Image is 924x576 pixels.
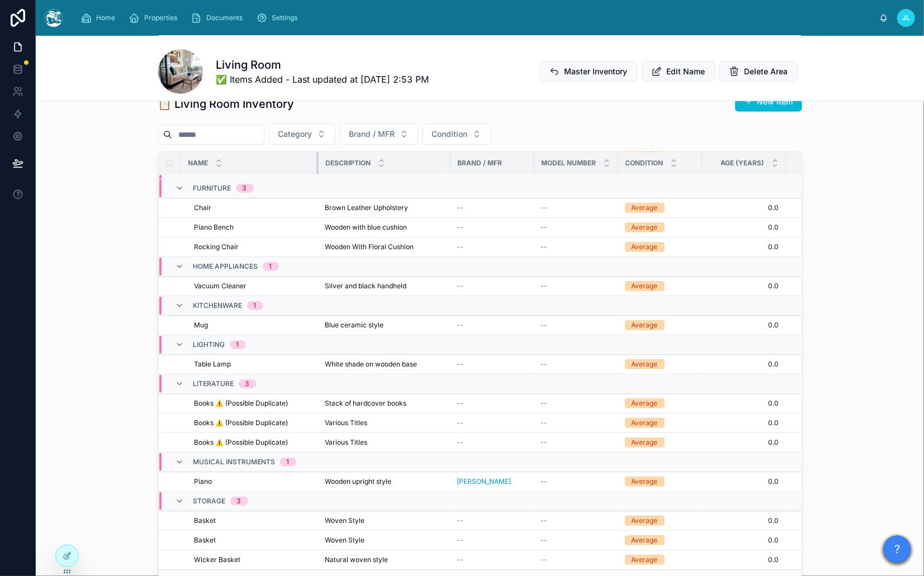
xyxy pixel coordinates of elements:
[423,123,491,145] button: Select Button
[709,203,779,212] span: 0.0
[793,282,863,291] span: 1
[709,516,779,525] span: 0.0
[793,516,863,525] span: 1
[195,282,247,291] span: Vacuum Cleaner
[735,92,802,112] button: New Item
[216,57,429,73] h1: Living Room
[884,536,911,563] button: ?
[541,555,548,564] span: --
[195,242,239,251] span: Rocking Chair
[457,477,511,486] a: [PERSON_NAME]
[541,282,548,291] span: --
[187,8,250,28] a: Documents
[457,282,464,291] span: --
[709,555,779,564] span: 0.0
[541,360,548,369] span: --
[709,242,779,251] span: 0.0
[325,321,384,330] span: Blue ceramic style
[237,497,241,506] div: 3
[193,262,258,271] span: Home Appliances
[269,262,272,271] div: 1
[632,281,658,291] div: Average
[340,123,418,145] button: Select Button
[325,418,368,427] span: Various Titles
[632,516,658,526] div: Average
[144,13,177,22] span: Properties
[457,203,464,212] span: --
[287,458,290,466] div: 1
[195,360,231,369] span: Table Lamp
[188,159,209,168] span: Name
[541,438,548,447] span: --
[632,437,658,448] div: Average
[77,8,123,28] a: Home
[793,438,863,447] span: 10
[709,282,779,291] span: 0.0
[195,399,288,408] span: Books ⚠️ (Possible Duplicate)
[793,321,863,330] span: 1
[539,61,637,82] button: Master Inventory
[793,536,863,545] span: 1
[793,477,863,486] span: 1
[325,536,365,545] span: Woven Style
[632,222,658,232] div: Average
[632,477,658,487] div: Average
[719,61,798,82] button: Delete Area
[457,555,464,564] span: --
[541,399,548,408] span: --
[245,379,250,388] div: 3
[325,438,368,447] span: Various Titles
[745,66,788,77] span: Delete Area
[253,8,305,28] a: Settings
[632,398,658,408] div: Average
[457,360,464,369] span: --
[254,301,257,310] div: 1
[542,159,596,168] span: Model Number
[272,13,297,22] span: Settings
[193,340,225,349] span: Lighting
[541,321,548,330] span: --
[457,536,464,545] span: --
[195,223,234,232] span: Piano Bench
[195,516,216,525] span: Basket
[325,516,365,525] span: Woven Style
[326,159,371,168] span: Description
[632,359,658,369] div: Average
[632,203,658,213] div: Average
[432,128,468,140] span: Condition
[325,360,418,369] span: White shade on wooden base
[206,13,243,22] span: Documents
[96,13,115,22] span: Home
[793,555,863,564] span: 1
[541,242,548,251] span: --
[632,535,658,545] div: Average
[565,66,628,77] span: Master Inventory
[193,379,234,388] span: Literature
[193,497,226,506] span: Storage
[458,159,503,168] span: Brand / MFR
[709,223,779,232] span: 0.0
[709,477,779,486] span: 0.0
[632,320,658,330] div: Average
[709,321,779,330] span: 0.0
[236,340,239,349] div: 1
[541,418,548,427] span: --
[626,159,664,168] span: Condition
[709,360,779,369] span: 0.0
[325,477,392,486] span: Wooden upright style
[195,321,209,330] span: Mug
[721,159,765,168] span: Age (Years)
[793,418,863,427] span: 10
[541,477,548,486] span: --
[793,242,863,251] span: 1
[709,438,779,447] span: 0.0
[709,536,779,545] span: 0.0
[195,438,288,447] span: Books ⚠️ (Possible Duplicate)
[793,223,863,232] span: 1
[457,242,464,251] span: --
[642,61,715,82] button: Edit Name
[325,242,414,251] span: Wooden With Floral Cushion
[709,399,779,408] span: 0.0
[457,223,464,232] span: --
[193,301,243,310] span: Kitchenware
